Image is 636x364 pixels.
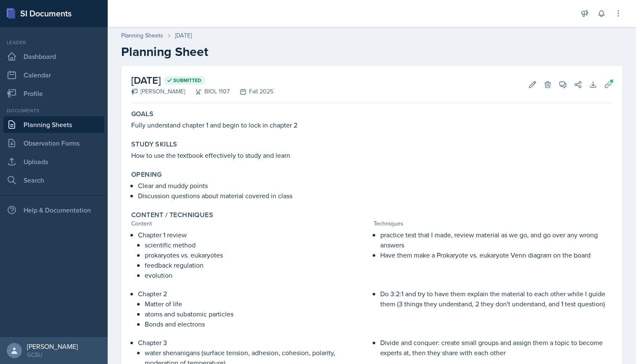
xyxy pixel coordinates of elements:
[145,260,370,270] p: feedback regulation
[145,270,370,280] p: evolution
[145,319,370,329] p: Bonds and electrons
[131,120,612,130] p: Fully understand chapter 1 and begin to lock in chapter 2
[131,73,273,88] h2: [DATE]
[138,230,370,240] p: Chapter 1 review
[131,110,154,118] label: Goals
[3,153,104,170] a: Uploads
[380,250,612,260] p: Have them make a Prokaryote vs. eukaryote Venn diagram on the board
[374,219,612,228] div: Techniques
[138,289,370,299] p: Chapter 2
[230,87,273,96] div: Fall 2025
[173,77,201,84] span: Submitted
[380,230,612,250] p: practice test that I made, review material as we go, and go over any wrong answers
[3,135,104,151] a: Observation Forms
[138,181,612,191] p: Clear and muddy points
[3,48,104,65] a: Dashboard
[3,66,104,83] a: Calendar
[131,150,612,160] p: How to use the textbook effectively to study and learn
[145,250,370,260] p: prokaryotes vs. eukaryotes
[27,342,78,351] div: [PERSON_NAME]
[131,140,178,149] label: Study Skills
[380,289,612,309] p: Do 3:2:1 and try to have them explain the material to each other while I guide them (3 things the...
[145,299,370,309] p: Matter of life
[27,351,78,359] div: GCSU
[175,31,192,40] div: [DATE]
[380,337,612,358] p: Divide and conquer: create small groups and assign them a topic to become experts at, then they s...
[3,172,104,189] a: Search
[121,44,623,59] h2: Planning Sheet
[145,240,370,250] p: scientific method
[185,87,230,96] div: BIOL 1107
[3,85,104,102] a: Profile
[3,39,104,46] div: Leader
[138,191,612,201] p: Discussion questions about material covered in class
[145,309,370,319] p: atoms and subatomic particles
[3,107,104,114] div: Documents
[121,31,163,40] a: Planning Sheets
[131,87,185,96] div: [PERSON_NAME]
[131,170,162,179] label: Opening
[3,202,104,218] div: Help & Documentation
[131,219,370,228] div: Content
[3,116,104,133] a: Planning Sheets
[138,337,370,348] p: Chapter 3
[131,211,213,219] label: Content / Techniques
